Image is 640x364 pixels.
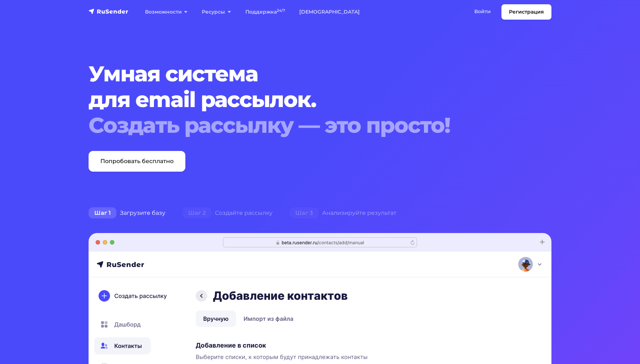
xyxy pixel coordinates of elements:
a: Ресурсы [195,5,238,19]
a: Войти [467,4,498,19]
div: Создайте рассылку [174,206,281,220]
span: Шаг 3 [290,207,319,219]
a: [DEMOGRAPHIC_DATA] [292,5,367,19]
span: Шаг 1 [89,207,116,219]
a: Регистрация [501,4,551,20]
h1: Умная система для email рассылок. [89,61,512,138]
div: Анализируйте результат [281,206,405,220]
span: Шаг 2 [182,207,211,219]
img: RuSender [89,8,129,15]
a: Попробовать бесплатно [89,151,185,172]
a: Возможности [138,5,195,19]
a: Поддержка24/7 [238,5,292,19]
div: Создать рассылку — это просто! [89,112,512,138]
sup: 24/7 [277,8,285,13]
div: Загрузите базу [80,206,174,220]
